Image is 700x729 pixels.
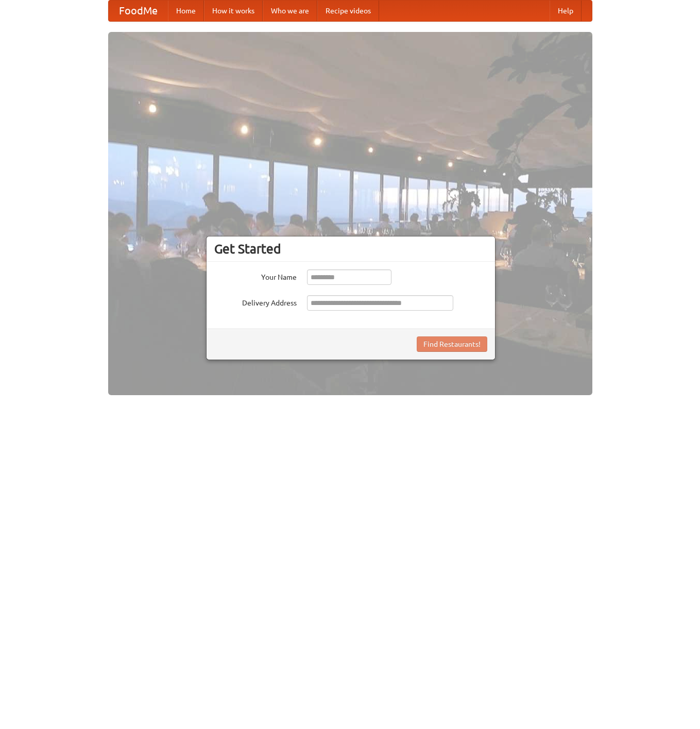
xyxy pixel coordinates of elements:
[168,1,204,21] a: Home
[214,241,487,257] h3: Get Started
[109,1,168,21] a: FoodMe
[417,336,487,352] button: Find Restaurants!
[263,1,317,21] a: Who we are
[550,1,582,21] a: Help
[214,269,297,282] label: Your Name
[214,295,297,308] label: Delivery Address
[317,1,379,21] a: Recipe videos
[204,1,263,21] a: How it works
